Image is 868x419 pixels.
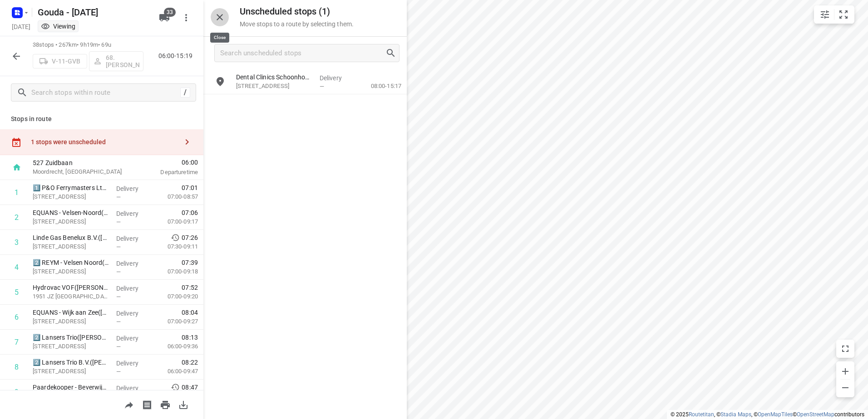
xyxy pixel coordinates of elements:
[116,268,121,275] span: —
[182,383,198,392] span: 08:47
[171,383,180,392] svg: Early
[182,308,198,317] span: 08:04
[236,73,312,82] p: Dental Clinics Schoonhoven([PERSON_NAME])
[31,138,178,146] div: 1 stops were unscheduled
[689,411,714,418] a: Routetitan
[720,411,751,418] a: Stadia Maps
[41,22,75,31] div: You are currently in view mode. To make any changes, go to edit project.
[320,73,353,83] p: Delivery
[15,238,19,247] div: 3
[116,309,150,318] p: Delivery
[33,317,109,326] p: Kroftenweg 7G-05, Wijk Aan Zee
[15,288,19,297] div: 5
[33,342,109,351] p: Wenckebachstraat 1, Velsen-noord
[182,208,198,217] span: 07:06
[356,82,401,91] p: 08:00-15:17
[116,343,121,350] span: —
[182,333,198,342] span: 08:13
[385,48,399,58] div: Search
[116,293,121,300] span: —
[33,242,109,251] p: Breedbandweg 1, Velsen Noord
[33,41,143,49] p: 38 stops • 267km • 9h19m • 69u
[240,20,354,28] p: Move stops to a route by selecting them.
[138,168,198,177] p: Departure time
[174,400,192,409] span: Download route
[33,383,109,392] p: Paardekooper - Beverwijk - kp 106(Receptie)
[116,334,150,343] p: Delivery
[15,213,19,222] div: 2
[116,384,150,393] p: Delivery
[164,8,176,17] span: 33
[116,194,121,200] span: —
[33,167,127,176] p: Moordrecht, [GEOGRAPHIC_DATA]
[153,242,198,251] p: 07:30-09:11
[33,233,109,242] p: Linde Gas Benelux B.V.(Petra Bogerd)
[116,219,121,225] span: —
[814,5,854,24] div: small contained button group
[33,192,109,201] p: Wenckebachstraat 1, Velsen-noord
[31,86,180,100] input: Search stops within route
[116,284,150,293] p: Delivery
[33,367,109,376] p: Wenckebachstraat 1, Velsen-noord
[116,259,150,268] p: Delivery
[15,313,19,322] div: 6
[15,338,19,346] div: 7
[153,342,198,351] p: 06:00-09:36
[138,400,156,409] span: Print shipping labels
[33,217,109,226] p: Wenckenbachstraat 1, Velsen-noord
[15,188,19,197] div: 1
[816,5,834,24] button: Map settings
[33,258,109,267] p: 2️⃣ REYM - Velsen Noord(Monique Scholtink)
[153,317,198,326] p: 07:00-09:27
[182,183,198,192] span: 07:01
[153,217,198,226] p: 07:00-09:17
[182,258,198,267] span: 07:39
[15,263,19,272] div: 4
[15,363,19,371] div: 8
[240,6,354,17] h5: Unscheduled stops ( 1 )
[116,209,150,218] p: Delivery
[180,88,190,97] div: /
[116,368,121,375] span: —
[320,83,324,90] span: —
[177,9,195,27] button: More
[182,233,198,242] span: 07:26
[834,5,853,24] button: Fit zoom
[116,244,121,250] span: —
[153,292,198,301] p: 07:00-09:20
[182,283,198,292] span: 07:52
[120,400,138,409] span: Share route
[671,411,864,418] li: © 2025 , © , © © contributors
[236,82,312,91] p: [STREET_ADDRESS]
[158,51,196,61] p: 06:00-15:19
[138,158,198,167] span: 06:00
[153,367,198,376] p: 06:00-09:47
[33,358,109,367] p: 2️⃣ Lansers Trio B.V.(Frank Hoogenboom)
[33,283,109,292] p: Hydrovac VOF(Ton Janssen)
[153,267,198,276] p: 07:00-09:18
[797,411,834,418] a: OpenStreetMap
[153,192,198,201] p: 07:00-08:57
[33,183,109,192] p: 1️⃣ P&O Ferrymasters Ltd. - Velsen-Noord (Jolijn Glas)
[116,359,150,368] p: Delivery
[11,114,192,124] p: Stops in route
[116,184,150,193] p: Delivery
[758,411,793,418] a: OpenMapTiles
[220,46,385,60] input: Search unscheduled stops
[15,388,19,396] div: 9
[33,208,109,217] p: EQUANS - Velsen-Noord(Alex Uijl of Koen de Reuver)
[33,308,109,317] p: EQUANS - Wijk aan Zee(Daan Oosterveld)
[182,358,198,367] span: 08:22
[33,292,109,301] p: 1951 JZ Velsen-Noord, Velsen-noord
[116,234,150,243] p: Delivery
[33,158,127,167] p: 527 Zuidbaan
[116,318,121,325] span: —
[155,9,173,27] button: 33
[33,333,109,342] p: 2️⃣ Lansers Trio([PERSON_NAME])
[203,69,407,418] div: grid
[156,400,174,409] span: Print route
[171,233,180,242] svg: Early
[33,267,109,276] p: Wenckebachstraat 1, Velsen Noord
